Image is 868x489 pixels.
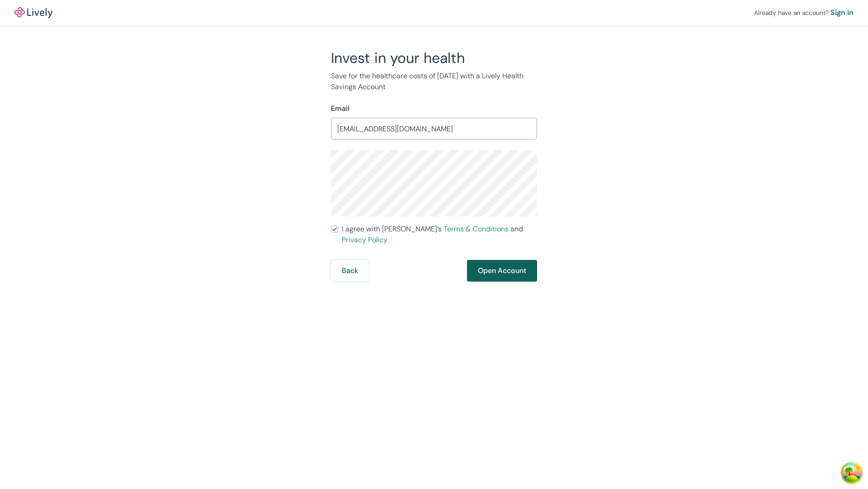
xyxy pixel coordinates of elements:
[342,235,387,244] a: Privacy Policy
[14,7,52,18] a: LivelyLively
[14,7,52,18] img: Lively
[843,464,861,482] button: Open Tanstack query devtools
[331,49,537,67] h2: Invest in your health
[331,71,537,92] p: Save for the healthcare costs of [DATE] with a Lively Health Savings Account
[331,103,349,114] label: Email
[331,260,369,282] button: Back
[467,260,537,282] button: Open Account
[342,224,537,245] span: I agree with [PERSON_NAME]’s and
[754,7,854,18] div: Already have an account?
[830,7,854,18] a: Sign in
[443,224,509,234] a: Terms & Conditions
